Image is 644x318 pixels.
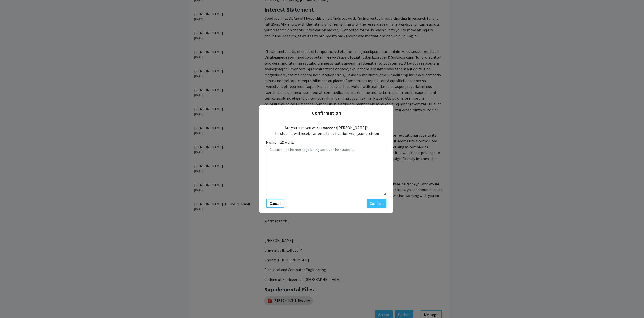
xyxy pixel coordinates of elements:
h5: Confirmation [263,109,389,117]
div: Are you sure you want to [PERSON_NAME]? The student will receive an email notification with your ... [266,121,386,140]
button: Confirm [367,199,386,208]
iframe: Chat [4,296,21,314]
b: accept [325,125,337,130]
textarea: Customize the message being sent to the student... [266,145,386,195]
small: Maximum 250 words: [266,140,386,145]
button: Cancel [266,199,284,208]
